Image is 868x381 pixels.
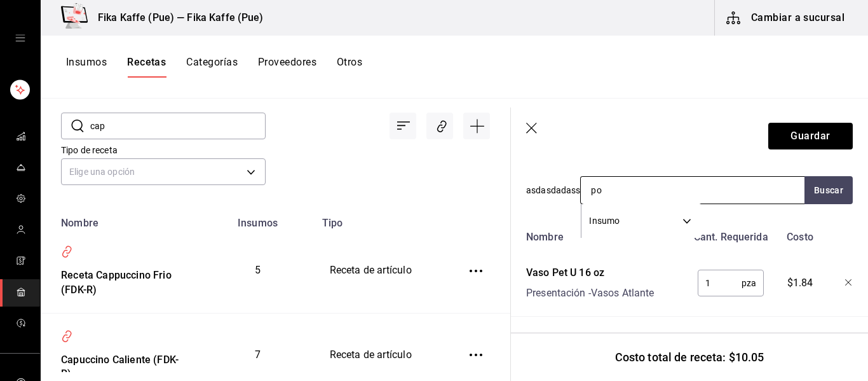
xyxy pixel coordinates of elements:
button: Proveedores [258,56,316,78]
th: Insumos [201,209,314,229]
div: Agregar receta [463,113,490,139]
div: Stickers [526,332,687,347]
div: Asociar recetas [426,113,453,139]
div: navigation tabs [66,56,362,78]
input: 0 [698,270,742,296]
button: Otros [337,56,362,78]
div: Costo total de receta: $10.05 [511,333,868,381]
button: open drawer [15,33,25,43]
button: Recetas [127,56,166,78]
div: Cant. Requerida [687,225,770,245]
td: Receta de artículo [315,229,447,313]
div: Insumo [581,204,702,238]
th: Tipo [315,209,447,229]
span: 7 [255,349,261,361]
th: Nombre [41,209,201,229]
input: Buscar insumo [581,177,708,204]
button: Guardar [768,123,853,149]
div: Nombre [521,225,687,245]
span: 5 [255,264,261,276]
div: asdasdadass [526,176,853,204]
button: Insumos [66,56,107,78]
div: Receta Cappuccino Frio (FDK-R) [56,263,186,298]
div: Presentación - Vasos Atlante [526,286,654,301]
label: Tipo de receta [61,146,266,155]
button: Buscar [804,176,853,204]
button: Categorías [186,56,238,78]
span: $1.84 [787,275,813,291]
div: Elige una opción [61,158,266,185]
h3: Fika Kaffe (Pue) — Fika Kaffe (Pue) [88,10,264,25]
div: Vaso Pet U 16 oz [526,265,654,281]
div: pza [698,270,764,296]
div: Ordenar por [390,113,416,139]
input: Buscar nombre de receta [90,113,266,139]
div: Costo [770,225,825,245]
